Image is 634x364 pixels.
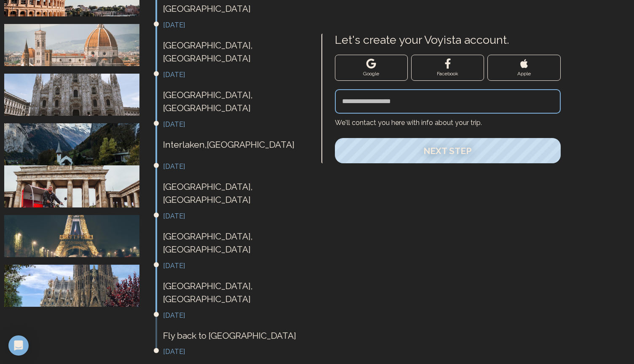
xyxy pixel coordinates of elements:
[163,70,307,80] h3: [DATE]
[335,34,561,46] label: Let's create your Voyista account.
[163,261,307,271] h3: [DATE]
[411,55,484,81] button: Facebook
[163,211,307,221] h3: [DATE]
[163,88,307,115] p: [GEOGRAPHIC_DATA] , [GEOGRAPHIC_DATA]
[4,265,148,307] img: Barcelona
[4,24,148,66] img: Florence
[163,311,307,321] h3: [DATE]
[163,329,307,343] p: Fly back to [GEOGRAPHIC_DATA]
[335,114,561,128] h4: We'll contact you here with info about your trip.
[4,215,148,257] img: Paris
[4,123,148,165] img: Interlaken
[517,70,531,77] span: Apple
[8,335,29,356] div: Open Intercom Messenger
[163,347,307,357] h3: [DATE]
[163,180,307,207] p: [GEOGRAPHIC_DATA] , [GEOGRAPHIC_DATA]
[4,74,148,116] img: Milan
[335,55,408,81] button: Google
[335,138,561,163] button: Next Step
[363,70,379,77] span: Google
[163,138,307,151] p: Interlaken , [GEOGRAPHIC_DATA]
[437,70,458,77] span: Facebook
[163,230,307,256] p: [GEOGRAPHIC_DATA] , [GEOGRAPHIC_DATA]
[163,39,307,65] p: [GEOGRAPHIC_DATA] , [GEOGRAPHIC_DATA]
[423,146,472,156] span: Next Step
[4,165,148,207] img: Berlin
[163,120,307,130] h3: [DATE]
[163,20,307,30] h3: [DATE]
[487,55,560,81] button: Apple
[163,279,307,306] p: [GEOGRAPHIC_DATA] , [GEOGRAPHIC_DATA]
[163,162,307,172] h3: [DATE]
